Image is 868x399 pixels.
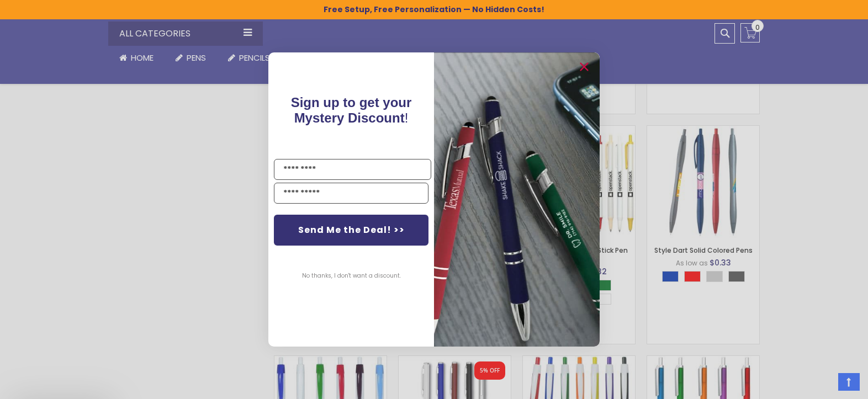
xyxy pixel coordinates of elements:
button: No thanks, I don't want a discount. [297,262,406,290]
span: ! [291,95,412,125]
span: Sign up to get your Mystery Discount [291,95,412,125]
button: Close dialog [575,58,593,76]
button: Send Me the Deal! >> [274,215,428,246]
img: pop-up-image [434,52,600,347]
